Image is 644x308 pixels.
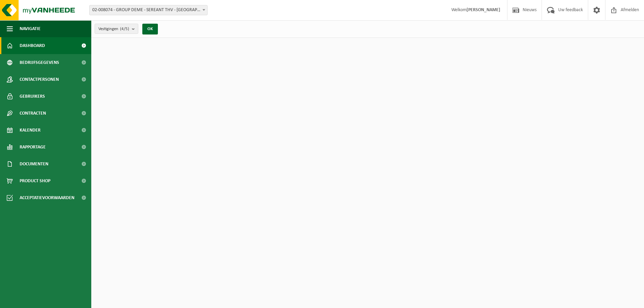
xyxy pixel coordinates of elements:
strong: [PERSON_NAME] [467,7,500,13]
span: Kalender [20,122,41,139]
span: Acceptatievoorwaarden [20,189,74,206]
span: 02-008074 - GROUP DEME - SEREANT THV - ANTWERPEN [89,5,208,15]
span: Product Shop [20,172,50,189]
button: OK [142,24,158,34]
span: Gebruikers [20,88,45,105]
span: Navigatie [20,20,41,37]
span: Dashboard [20,37,45,54]
span: Rapportage [20,139,46,156]
button: Vestigingen(4/5) [95,24,138,34]
span: Bedrijfsgegevens [20,54,59,71]
span: Vestigingen [98,24,129,34]
span: Contracten [20,105,46,122]
count: (4/5) [120,27,129,31]
span: Contactpersonen [20,71,59,88]
span: Documenten [20,156,48,172]
span: 02-008074 - GROUP DEME - SEREANT THV - ANTWERPEN [90,5,207,15]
